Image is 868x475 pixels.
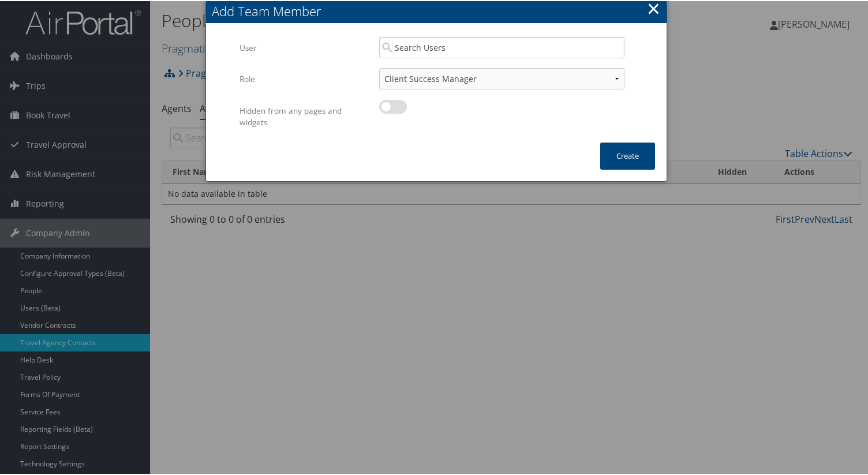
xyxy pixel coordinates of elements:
input: Search Users [379,36,624,57]
label: Hidden from any pages and widgets [240,99,371,133]
button: Create [600,141,655,169]
label: User [240,36,371,58]
label: Role [240,67,371,89]
div: Add Team Member [212,1,667,19]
